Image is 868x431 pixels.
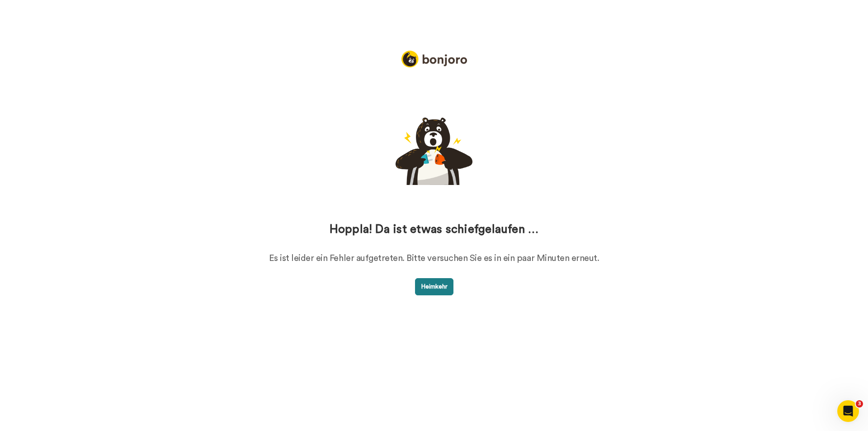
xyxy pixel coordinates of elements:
img: logo_full.png [401,51,467,67]
font: Es ist leider ein Fehler aufgetreten. Bitte versuchen Sie es in ein paar Minuten erneut. [269,254,599,263]
button: Heimkehr [415,278,453,295]
font: Hoppla! Da ist etwas schiefgelaufen … [330,223,539,235]
a: Heimkehr [415,284,453,290]
font: 3 [858,401,861,407]
iframe: Intercom-Live-Chat [837,400,859,422]
img: 500.png [396,117,472,185]
font: Heimkehr [421,284,448,290]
